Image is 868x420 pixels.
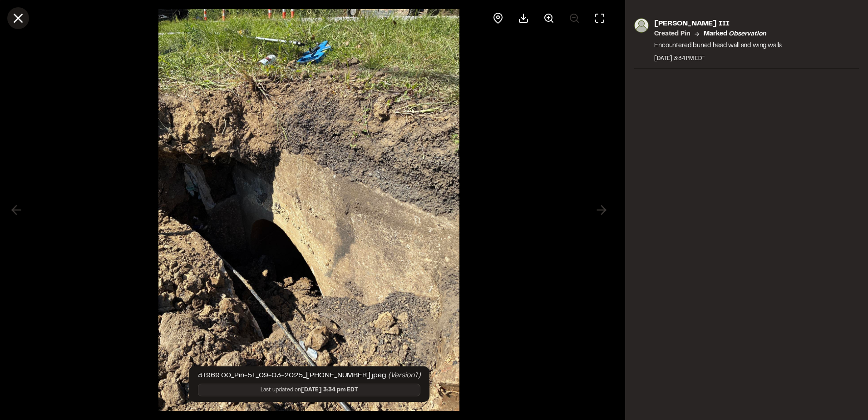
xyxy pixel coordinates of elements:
div: [DATE] 3:34 PM EDT [654,55,782,63]
em: observation [729,31,766,37]
div: View pin on map [487,7,509,29]
p: Marked [704,29,766,39]
img: photo [634,18,649,33]
button: Toggle Fullscreen [589,7,611,29]
p: Created Pin [654,29,690,39]
button: Zoom in [538,7,560,29]
p: [PERSON_NAME] III [654,18,782,29]
button: Close modal [7,7,29,29]
p: Encountered buried head wall and wing walls [654,41,782,51]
